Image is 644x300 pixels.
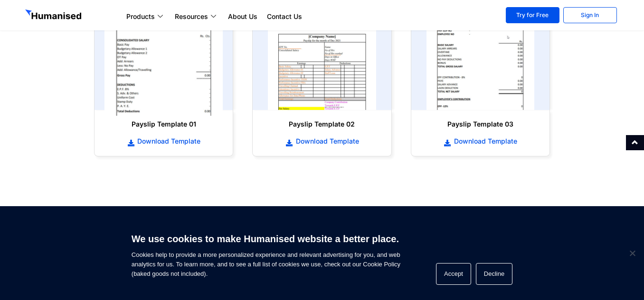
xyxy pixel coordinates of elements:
a: Download Template [421,136,540,146]
a: Resources [170,11,223,22]
h6: Payslip Template 01 [104,119,223,129]
a: Products [122,11,170,22]
h6: We use cookies to make Humanised website a better place. [132,232,400,245]
span: Download Template [452,136,517,146]
span: Download Template [135,136,200,146]
a: Download Template [262,136,381,146]
h6: Payslip Template 03 [421,119,540,129]
span: Decline [627,248,637,258]
a: About Us [223,11,262,22]
button: Decline [476,263,512,285]
a: Try for Free [506,7,559,23]
img: GetHumanised Logo [25,9,83,22]
a: Download Template [104,136,223,146]
a: Sign In [563,7,617,23]
span: Download Template [294,136,359,146]
button: Accept [436,263,471,285]
span: Cookies help to provide a more personalized experience and relevant advertising for you, and web ... [132,227,400,279]
h6: Payslip Template 02 [262,119,381,129]
a: Contact Us [262,11,307,22]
